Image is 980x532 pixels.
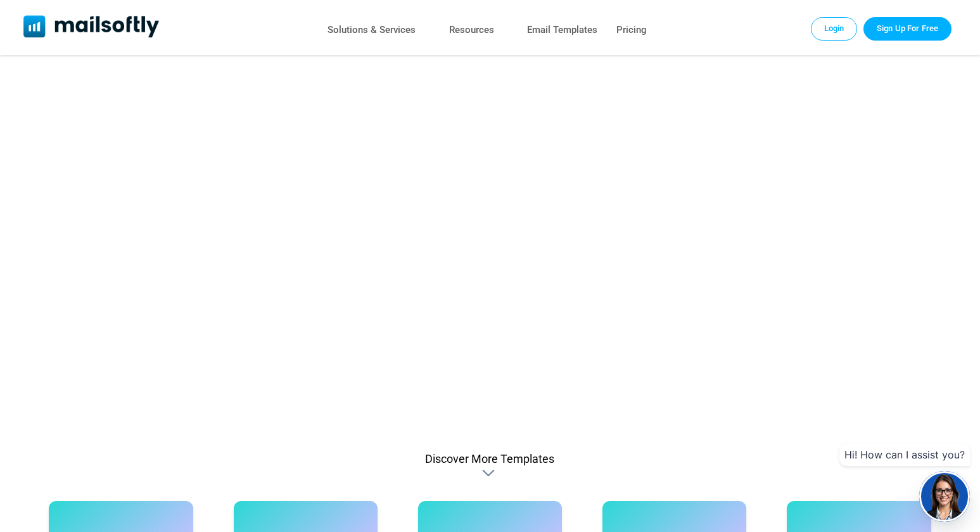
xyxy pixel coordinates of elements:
[527,21,597,39] a: Email Templates
[449,21,494,39] a: Resources
[425,452,554,465] div: Discover More Templates
[616,21,647,39] a: Pricing
[839,443,970,466] div: Hi! How can I assist you?
[23,15,160,40] a: Mailsoftly
[863,17,951,40] a: Trial
[49,37,931,432] a: Sign up for Mailsoftly
[811,17,858,40] a: Login
[482,467,497,479] div: Discover More Templates
[328,21,416,39] a: Solutions & Services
